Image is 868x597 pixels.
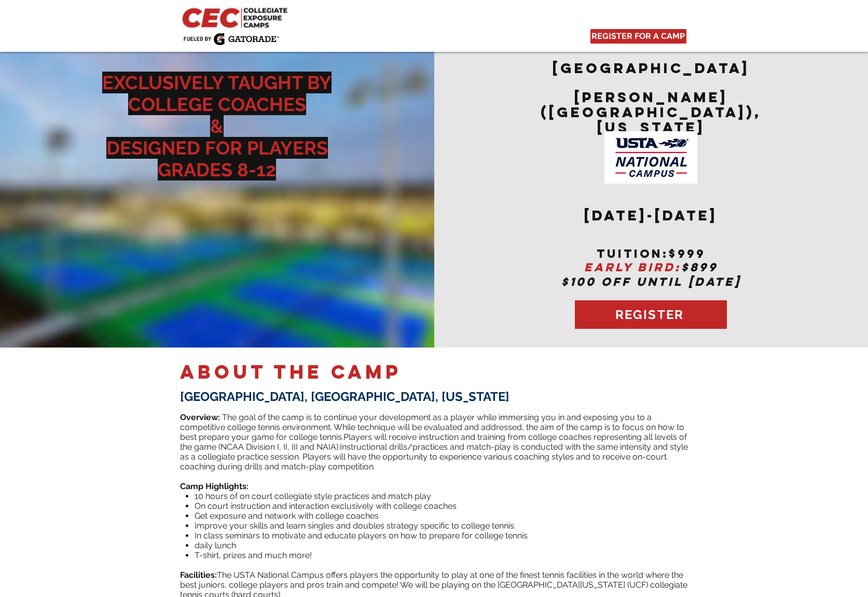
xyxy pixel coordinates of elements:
span: REGISTER FOR A CAMP [591,31,685,42]
img: USTA Campus image_edited.jpg [604,131,697,184]
span: Instructional drills/practices and match-play is conducted with the same intensity and style as a... [180,442,688,471]
span: tuition:$999 [597,246,706,261]
span: In class seminars to motivate and educate players on how to prepare for college tennis [195,531,528,540]
span: Facilities: [180,570,217,580]
span: EARLY BIRD: [584,260,681,274]
span: ​ The goal of the camp is to continue your development as a player while immersing you in and exp... [180,412,684,442]
span: $899 [681,260,718,274]
span: ABOUT THE CAMP [180,360,402,384]
button: REGISTER [575,300,727,329]
span: daily lunch [195,540,236,550]
span: REGISTER [615,307,684,322]
span: Camp Highlights: [180,481,249,491]
span: T-shirt, prizes and much more! [195,550,312,560]
span: [GEOGRAPHIC_DATA], [GEOGRAPHIC_DATA], [US_STATE] [180,389,509,404]
span: Get exposure and network with college coaches [195,511,379,521]
span: 10 hours of on court collegiate style practices and match play [195,491,431,501]
span: On court instruction and interaction exclusively with college coaches [195,501,457,511]
span: & [210,115,224,137]
img: Fueled by Gatorade.png [183,33,279,45]
span: Overview: [180,412,220,422]
span: [PERSON_NAME] [574,88,728,106]
span: [DATE]-[DATE] [584,206,718,224]
span: [GEOGRAPHIC_DATA] [553,59,750,77]
span: EXCLUSIVELY TAUGHT BY COLLEGE COACHES [102,72,332,115]
span: $100 OFF UNTIL [DATE] [561,274,741,289]
span: Improve your skills and learn singles and doubles strategy specific to college tennis. [195,521,516,531]
img: CEC Logo Primary_edited.jpg [180,5,292,29]
span: ([GEOGRAPHIC_DATA]), [US_STATE] [541,103,761,136]
a: REGISTER FOR A CAMP [590,29,686,44]
span: Players will receive instruction and training from college coaches representing all levels of the... [180,432,687,452]
span: DESIGNED FOR PLAYERS [106,137,328,159]
span: GRADES 8-12 [158,159,276,181]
